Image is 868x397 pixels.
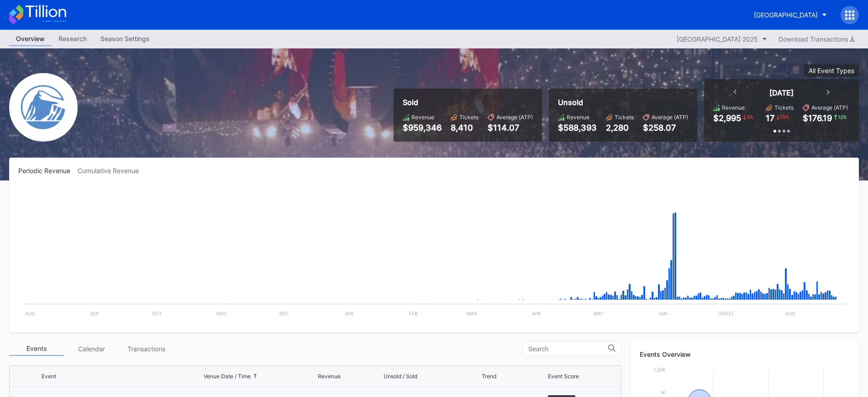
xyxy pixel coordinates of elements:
div: Event Score [548,373,579,380]
div: $114.07 [488,123,533,132]
button: All Event Types [804,64,859,77]
div: Cumulative Revenue [78,167,146,175]
div: 17 [766,113,774,123]
div: Periodic Revenue [18,167,78,175]
svg: Chart title [18,186,850,323]
div: [GEOGRAPHIC_DATA] 2025 [677,35,758,43]
input: Search [528,345,608,353]
div: 15 % [779,113,790,121]
div: All Event Types [809,67,854,74]
div: Revenue [722,104,745,111]
img: Devils-Logo.png [9,73,78,142]
div: 12 % [837,113,847,121]
button: Download Transactions [774,33,859,45]
div: Sold [403,98,533,107]
text: 1.25k [653,367,666,372]
text: May [594,311,604,316]
text: Jan [344,311,353,316]
text: Nov [216,311,227,316]
div: Revenue [411,114,434,121]
div: $176.19 [803,113,832,123]
text: Mar [467,311,477,316]
text: Feb [409,311,418,316]
div: Average (ATP) [652,114,688,121]
text: Sep [90,311,99,316]
text: Apr [532,311,541,316]
div: $959,346 [403,123,442,132]
a: Research [52,32,94,46]
div: Revenue [318,373,341,380]
div: 8,410 [451,123,479,132]
a: Overview [9,32,52,46]
text: Oct [152,311,162,316]
text: Aug [25,311,35,316]
div: $2,995 [713,113,741,123]
div: Transactions [119,342,174,356]
div: Event [42,373,56,380]
div: Unsold [558,98,688,107]
div: Events [9,342,64,356]
div: Tickets [459,114,479,121]
text: Jun [658,311,668,316]
div: [GEOGRAPHIC_DATA] [754,11,818,19]
div: Download Transactions [779,35,854,43]
a: Season Settings [94,32,157,46]
div: Revenue [567,114,589,121]
div: Events Overview [640,350,850,358]
div: Calendar [64,342,119,356]
div: Trend [482,373,496,380]
div: Tickets [615,114,634,121]
div: Average (ATP) [811,104,848,111]
div: Research [52,32,94,45]
div: $588,393 [558,123,597,132]
div: 5 % [746,113,754,121]
div: Unsold / Sold [384,373,417,380]
button: [GEOGRAPHIC_DATA] [747,6,834,23]
text: Dec [279,311,289,316]
div: Season Settings [94,32,157,45]
text: [DATE] [718,311,733,316]
button: [GEOGRAPHIC_DATA] 2025 [672,33,772,45]
div: [DATE] [769,88,794,97]
div: Tickets [774,104,794,111]
div: $258.07 [643,123,688,132]
text: Aug [785,311,795,316]
div: Venue Date / Time [204,373,251,380]
div: 2,280 [606,123,634,132]
div: Average (ATP) [496,114,533,121]
text: 1k [660,390,666,395]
